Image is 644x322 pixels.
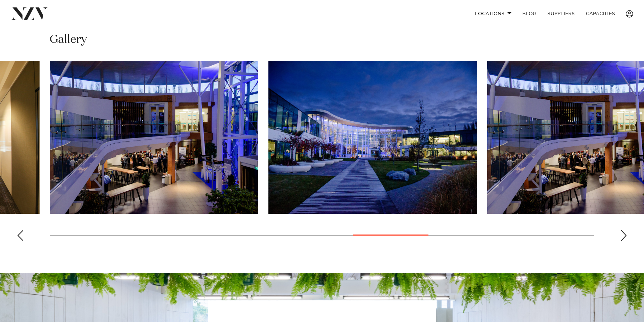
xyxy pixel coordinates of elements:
swiper-slide: 12 / 18 [268,61,477,214]
a: Locations [470,6,517,21]
a: Capacities [580,6,621,21]
img: nzv-logo.png [11,7,48,20]
a: SUPPLIERS [542,6,580,21]
h2: Gallery [50,32,87,47]
a: BLOG [517,6,542,21]
swiper-slide: 11 / 18 [50,61,258,214]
